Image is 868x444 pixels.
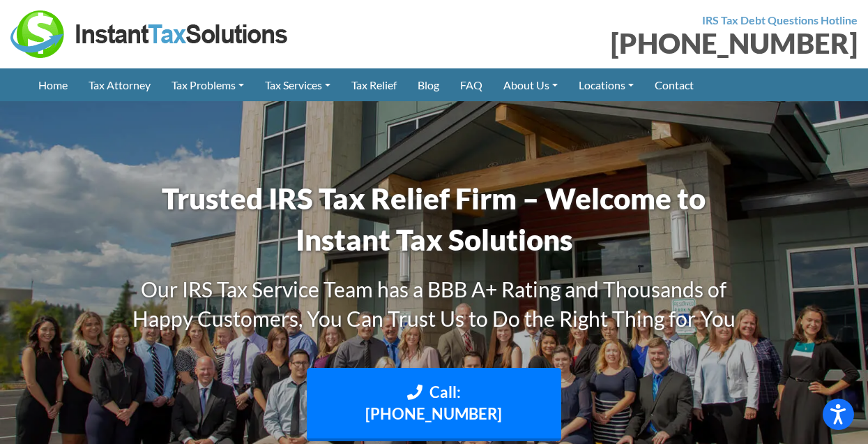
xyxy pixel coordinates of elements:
a: Tax Relief [341,68,407,101]
a: Instant Tax Solutions Logo [10,26,289,39]
a: FAQ [450,68,493,101]
h1: Trusted IRS Tax Relief Firm – Welcome to Instant Tax Solutions [114,178,755,260]
a: Locations [568,68,644,101]
a: Tax Problems [161,68,254,101]
a: About Us [493,68,568,101]
a: Blog [407,68,450,101]
div: [PHONE_NUMBER] [445,29,858,57]
a: Call: [PHONE_NUMBER] [307,368,562,442]
a: Tax Attorney [78,68,161,101]
a: Contact [644,68,704,101]
strong: IRS Tax Debt Questions Hotline [702,13,858,27]
h3: Our IRS Tax Service Team has a BBB A+ Rating and Thousands of Happy Customers, You Can Trust Us t... [114,274,755,333]
img: Instant Tax Solutions Logo [10,10,289,58]
a: Tax Services [254,68,341,101]
a: Home [28,68,78,101]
